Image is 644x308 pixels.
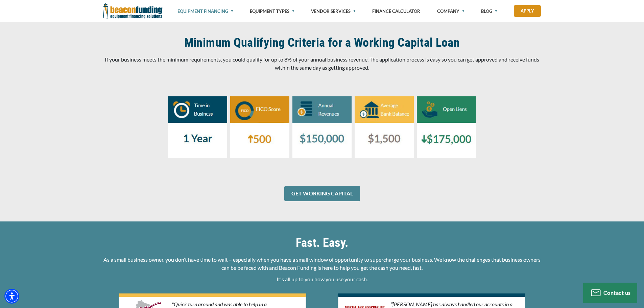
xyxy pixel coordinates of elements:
h2: Fast. Easy. [103,235,541,251]
img: graphical user interface, application [355,96,414,158]
p: If your business meets the minimum requirements, you could qualify for up to 8% of your annual bu... [103,55,541,72]
a: Apply [514,5,541,17]
h2: Minimum Qualifying Criteria for a Working Capital Loan [184,35,460,50]
p: As a small business owner, you don’t have time to wait – especially when you have a small window ... [103,256,541,272]
a: GET WORKING CAPITAL [284,186,360,201]
span: Contact us [603,289,631,296]
div: Accessibility Menu [4,289,19,304]
img: logo [230,96,289,158]
img: graphical user interface, application, chat or text message [292,96,352,158]
button: Contact us [583,283,637,303]
img: graphical user interface, application [168,96,227,158]
p: It's all up to you how you use your cash. [103,275,541,283]
img: graphical user interface, application, chat or text message [417,96,476,158]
